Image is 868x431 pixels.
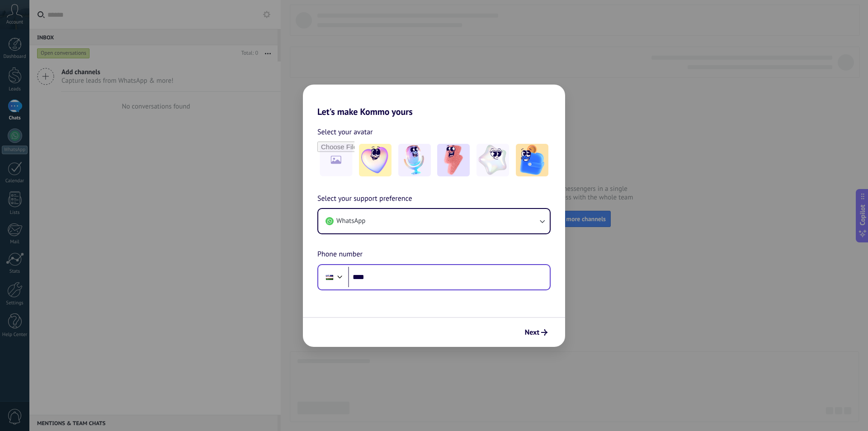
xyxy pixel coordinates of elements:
h2: Let's make Kommo yours [303,85,565,117]
img: -5.jpeg [516,144,548,176]
span: WhatsApp [336,217,365,226]
div: Uzbekistan: + 998 [321,268,338,287]
img: -3.jpeg [437,144,470,176]
img: -2.jpeg [398,144,431,176]
img: -4.jpeg [476,144,509,176]
span: Select your support preference [317,193,412,205]
button: WhatsApp [318,209,550,233]
img: -1.jpeg [359,144,392,176]
span: Phone number [317,249,363,260]
span: Select your avatar [317,126,373,138]
span: Next [525,329,539,336]
button: Next [521,325,552,340]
